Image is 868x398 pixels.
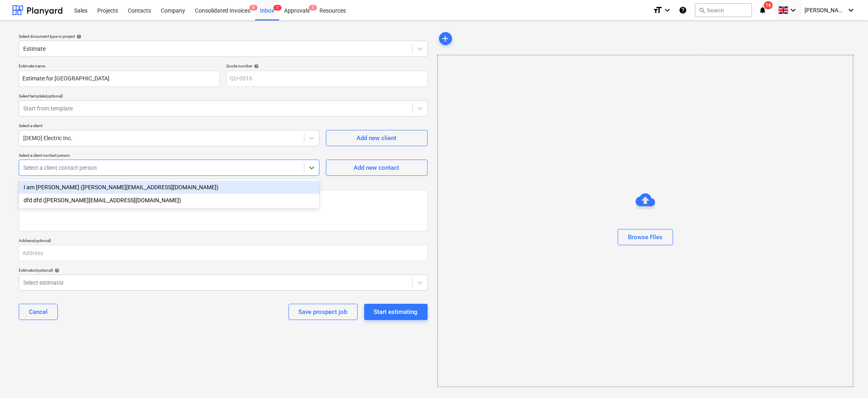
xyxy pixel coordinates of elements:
div: dfd dfd ([PERSON_NAME][EMAIL_ADDRESS][DOMAIN_NAME]) [19,194,319,207]
div: Save prospect job [299,307,348,317]
button: Save prospect job [289,304,358,320]
button: Browse Files [618,229,673,245]
button: Start estimating [364,304,428,320]
div: Browse Files [437,55,854,387]
i: format_size [653,5,662,15]
button: Cancel [19,304,58,320]
span: add [441,34,450,43]
button: Add new client [326,130,428,146]
div: Select template (optional) [19,93,428,99]
div: Select document type or project [19,34,428,39]
div: Select a client contact person [19,153,319,158]
i: keyboard_arrow_down [846,5,856,15]
span: help [53,268,59,273]
i: notifications [759,5,767,15]
div: Add new contact [354,162,400,173]
span: [PERSON_NAME] [805,7,845,13]
span: 7 [273,5,282,11]
div: I am [PERSON_NAME] ([PERSON_NAME][EMAIL_ADDRESS][DOMAIN_NAME]) [19,181,319,194]
span: help [252,64,259,69]
span: 16 [764,1,773,9]
span: help [75,34,81,39]
div: Address (optional) [19,238,428,243]
input: Estimate name [19,71,220,87]
i: keyboard_arrow_down [662,5,672,15]
div: Estimator (optional) [19,268,428,273]
div: Quote number [226,63,427,69]
iframe: Chat Widget [827,359,868,398]
div: dfd dfd (carl+12@planyard.com) [19,194,319,207]
span: search [699,7,705,13]
input: Address [19,245,428,261]
span: 9 [249,5,258,11]
div: Add new client [357,133,397,143]
div: Start estimating [374,307,418,317]
div: I am Carl Edlund (carl@planyard.com) [19,181,319,194]
i: keyboard_arrow_down [788,5,798,15]
div: Browse Files [628,232,663,242]
button: Search [695,3,752,17]
i: Knowledge base [679,5,687,15]
button: Add new contact [326,160,428,176]
div: Cancel [29,307,48,317]
span: 5 [309,5,317,11]
p: Estimate name [19,63,220,70]
div: Select a client [19,123,319,128]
